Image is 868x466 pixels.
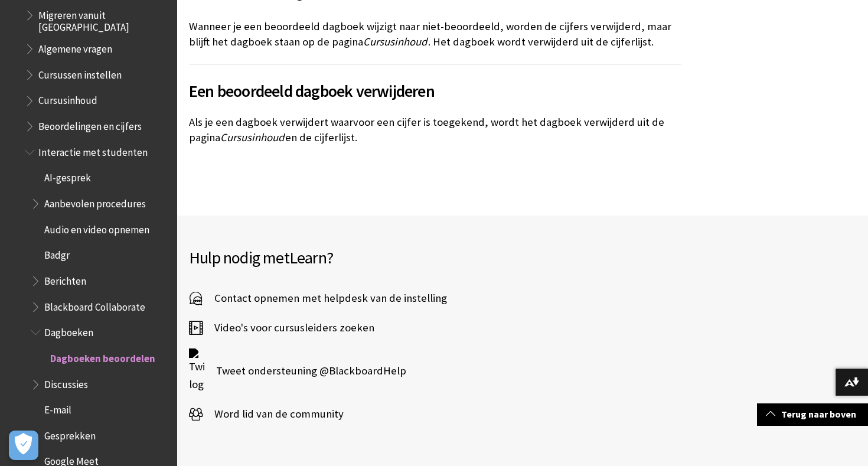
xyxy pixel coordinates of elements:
span: Discussies [44,374,88,390]
span: Berichten [44,271,86,287]
span: Algemene vragen [38,39,112,55]
a: Contact opnemen met helpdesk van de instelling [189,289,447,307]
span: Audio en video opnemen [44,220,149,236]
span: Learn [289,247,327,268]
span: AI-gesprek [44,168,91,184]
img: Twitter logo [189,348,204,393]
span: Contact opnemen met helpdesk van de instelling [203,289,447,307]
span: Beoordelingen en cijfers [38,116,142,132]
span: Video's voor cursusleiders zoeken [203,319,374,337]
p: Wanneer je een beoordeeld dagboek wijzigt naar niet-beoordeeld, worden de cijfers verwijderd, maa... [189,19,681,50]
h2: Hulp nodig met ? [189,245,523,270]
span: Cursusinhoud [38,91,97,107]
span: Blackboard Collaborate [44,297,145,313]
span: Aanbevolen procedures [44,194,146,210]
button: Open Preferences [9,431,38,460]
span: Cursusinhoud [220,131,284,144]
span: E-mail [44,400,71,416]
span: Dagboeken [44,322,93,338]
a: Twitter logo Tweet ondersteuning @BlackboardHelp [189,348,406,393]
span: Interactie met studenten [38,142,148,158]
a: Word lid van de community [189,405,344,423]
h2: Een beoordeeld dagboek verwijderen [189,64,681,103]
span: Cursussen instellen [38,65,122,81]
span: Gesprekken [44,426,96,442]
a: Video's voor cursusleiders zoeken [189,319,374,337]
span: Migreren vanuit [GEOGRAPHIC_DATA] [38,5,169,33]
span: Cursusinhoud [363,35,427,48]
span: Word lid van de community [203,405,344,423]
span: Badgr [44,246,70,262]
span: Dagboeken beoordelen [50,348,155,364]
p: Als je een dagboek verwijdert waarvoor een cijfer is toegekend, wordt het dagboek verwijderd uit ... [189,115,681,145]
span: Tweet ondersteuning @BlackboardHelp [204,362,406,380]
a: Terug naar boven [757,403,868,425]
